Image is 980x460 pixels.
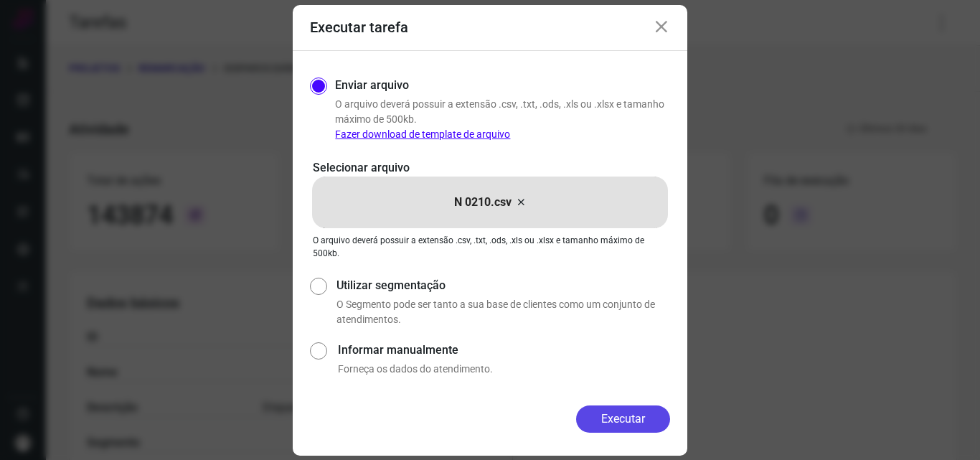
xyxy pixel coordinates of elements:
p: N 0210.csv [454,194,512,211]
h3: Executar tarefa [310,19,408,36]
label: Utilizar segmentação [336,277,670,294]
a: Fazer download de template de arquivo [335,128,510,140]
button: Executar [576,405,670,433]
p: Selecionar arquivo [313,159,667,177]
label: Informar manualmente [338,342,670,359]
label: Enviar arquivo [335,77,409,94]
p: O arquivo deverá possuir a extensão .csv, .txt, .ods, .xls ou .xlsx e tamanho máximo de 500kb. [335,97,670,142]
p: O arquivo deverá possuir a extensão .csv, .txt, .ods, .xls ou .xlsx e tamanho máximo de 500kb. [313,234,667,260]
p: O Segmento pode ser tanto a sua base de clientes como um conjunto de atendimentos. [336,297,670,327]
p: Forneça os dados do atendimento. [338,362,670,377]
